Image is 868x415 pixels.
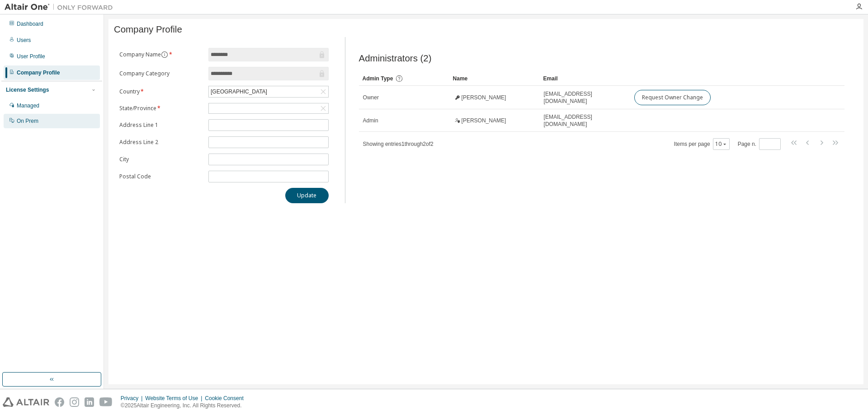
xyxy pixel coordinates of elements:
div: Privacy [121,395,145,402]
button: 10 [715,140,727,148]
span: Admin [363,117,378,124]
span: [EMAIL_ADDRESS][DOMAIN_NAME] [544,113,626,128]
img: altair_logo.svg [3,397,49,407]
img: Altair One [5,3,118,12]
span: Showing entries 1 through 2 of 2 [363,141,434,147]
div: Company Profile [17,69,60,76]
span: [PERSON_NAME] [462,94,506,101]
div: Users [17,37,31,44]
label: Country [119,88,203,95]
label: Company Name [119,51,203,58]
label: Company Category [119,70,203,77]
div: [GEOGRAPHIC_DATA] [209,87,269,97]
div: On Prem [17,117,38,125]
button: Update [285,188,329,203]
div: User Profile [17,53,45,60]
div: Name [453,71,536,86]
img: linkedin.svg [85,397,94,407]
img: youtube.svg [99,397,113,407]
label: City [119,156,203,163]
span: Company Profile [114,24,182,35]
label: Address Line 1 [119,121,203,129]
img: facebook.svg [55,397,64,407]
span: [PERSON_NAME] [462,117,506,124]
div: [GEOGRAPHIC_DATA] [209,86,328,97]
div: Managed [17,102,39,109]
div: Website Terms of Use [145,395,205,402]
span: Owner [363,94,379,101]
div: License Settings [6,86,49,93]
div: Cookie Consent [205,395,249,402]
div: Email [543,71,627,86]
button: Request Owner Change [634,90,711,105]
div: Dashboard [17,20,43,28]
span: Page n. [738,138,781,150]
button: information [161,51,168,58]
label: Address Line 2 [119,139,203,146]
label: State/Province [119,105,203,112]
img: instagram.svg [70,397,79,407]
p: © 2025 Altair Engineering, Inc. All Rights Reserved. [121,402,249,410]
span: Admin Type [363,75,393,82]
span: [EMAIL_ADDRESS][DOMAIN_NAME] [544,90,626,105]
label: Postal Code [119,173,203,180]
span: Administrators (2) [359,53,432,64]
span: Items per page [674,138,730,150]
